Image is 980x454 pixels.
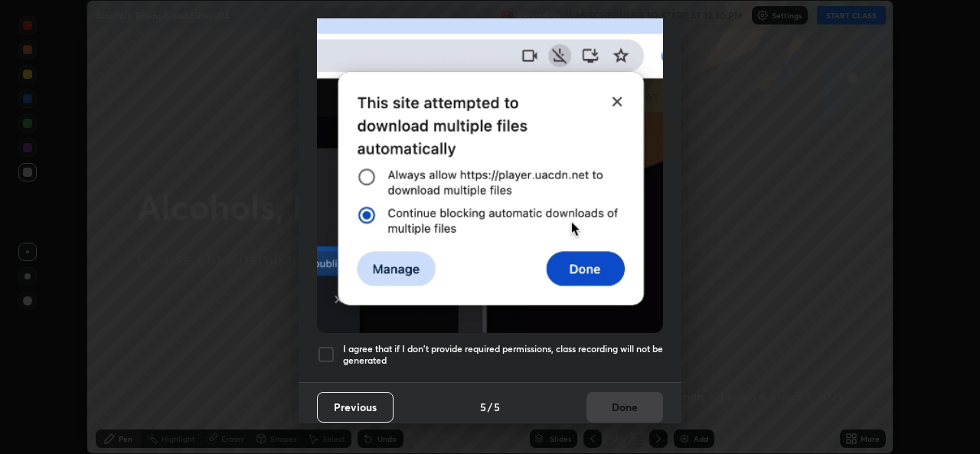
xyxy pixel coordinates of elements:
h4: / [488,399,492,415]
h4: 5 [494,399,500,415]
button: Previous [317,392,394,423]
h4: 5 [480,399,486,415]
h5: I agree that if I don't provide required permissions, class recording will not be generated [343,343,663,367]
